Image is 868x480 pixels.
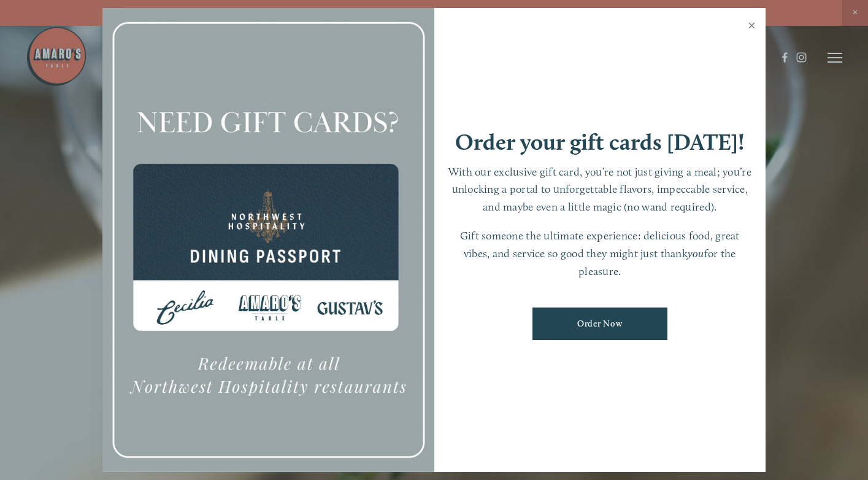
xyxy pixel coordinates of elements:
p: Gift someone the ultimate experience: delicious food, great vibes, and service so good they might... [447,227,754,280]
a: Order Now [532,308,667,340]
h1: Order your gift cards [DATE]! [455,131,745,153]
p: With our exclusive gift card, you’re not just giving a meal; you’re unlocking a portal to unforge... [447,163,754,216]
em: you [688,247,704,260]
a: Close [740,10,764,44]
